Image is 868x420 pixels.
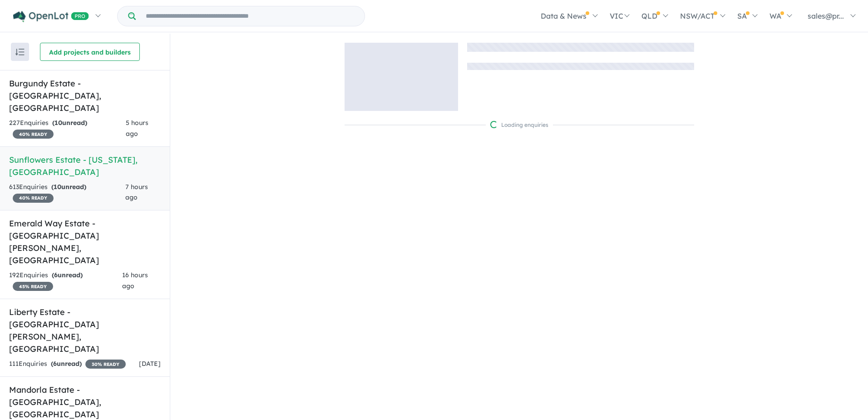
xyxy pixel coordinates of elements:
[40,43,140,61] button: Add projects and builders
[9,359,126,370] div: 111 Enquir ies
[122,271,148,290] span: 16 hours ago
[9,306,161,355] h5: Liberty Estate - [GEOGRAPHIC_DATA][PERSON_NAME] , [GEOGRAPHIC_DATA]
[9,154,161,178] h5: Sunflowers Estate - [US_STATE] , [GEOGRAPHIC_DATA]
[9,270,122,292] div: 192 Enquir ies
[53,360,57,368] span: 6
[54,183,61,191] span: 10
[9,182,125,204] div: 613 Enquir ies
[139,360,161,368] span: [DATE]
[52,119,87,127] strong: ( unread)
[52,271,83,279] strong: ( unread)
[125,183,148,202] span: 7 hours ago
[51,360,82,368] strong: ( unread)
[13,130,54,139] span: 40 % READY
[51,183,86,191] strong: ( unread)
[9,118,126,140] div: 227 Enquir ies
[490,120,548,130] div: Loading enquiries
[54,271,58,279] span: 6
[13,11,89,22] img: Openlot PRO Logo White
[13,282,53,291] span: 45 % READY
[9,217,161,266] h5: Emerald Way Estate - [GEOGRAPHIC_DATA][PERSON_NAME] , [GEOGRAPHIC_DATA]
[126,119,148,138] span: 5 hours ago
[54,119,62,127] span: 10
[85,360,126,369] span: 30 % READY
[9,77,161,114] h5: Burgundy Estate - [GEOGRAPHIC_DATA] , [GEOGRAPHIC_DATA]
[13,194,54,203] span: 40 % READY
[808,11,844,20] span: sales@pr...
[15,49,25,55] img: sort.svg
[138,6,363,26] input: Try estate name, suburb, builder or developer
